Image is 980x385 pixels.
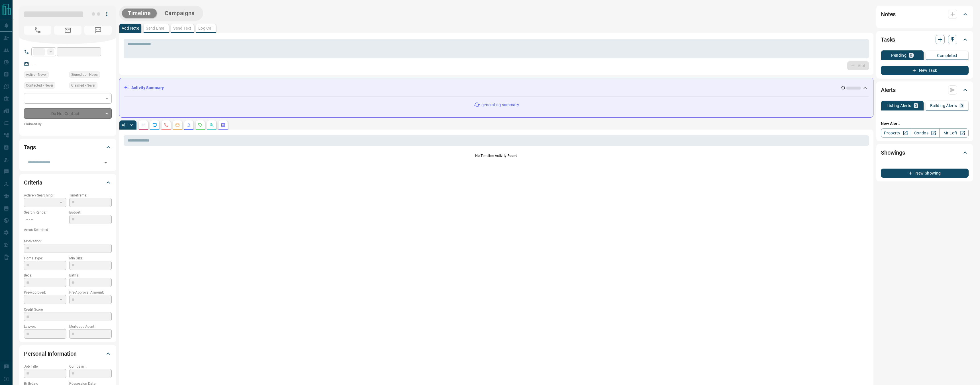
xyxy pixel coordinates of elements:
[141,123,146,127] svg: Notes
[102,159,110,167] button: Open
[881,35,895,44] h2: Tasks
[24,364,66,369] p: Job Title:
[24,290,66,295] p: Pre-Approved:
[159,9,200,18] button: Campaigns
[881,85,896,95] h2: Alerts
[24,140,112,154] div: Tags
[187,123,191,127] svg: Listing Alerts
[910,53,912,57] p: 0
[939,128,969,138] a: Mr.Loft
[26,72,47,77] span: Active - Never
[71,83,95,88] span: Claimed - Never
[881,66,969,75] button: New Task
[881,10,896,19] h2: Notes
[24,256,66,261] p: Home Type:
[881,146,969,159] div: Showings
[24,347,112,361] div: Personal Information
[891,53,906,57] p: Pending
[69,364,112,369] p: Company:
[881,121,969,127] p: New Alert:
[122,123,126,127] p: All
[24,324,66,329] p: Lawyer:
[881,33,969,46] div: Tasks
[221,123,225,127] svg: Agent Actions
[175,123,180,127] svg: Emails
[71,72,98,77] span: Signed up - Never
[24,239,112,244] p: Motivation:
[124,153,869,158] p: No Timeline Activity Found
[122,26,139,30] p: Add Note
[961,104,963,108] p: 0
[881,7,969,21] div: Notes
[24,273,66,278] p: Beds:
[24,143,36,152] h2: Tags
[881,169,969,178] button: New Showing
[54,26,81,35] span: No Email
[131,85,164,91] p: Activity Summary
[24,108,112,119] div: Do Not Contact
[910,128,939,138] a: Condos
[24,176,112,189] div: Criteria
[24,178,42,187] h2: Criteria
[24,227,112,232] p: Areas Searched:
[122,9,157,18] button: Timeline
[69,290,112,295] p: Pre-Approval Amount:
[937,54,957,58] p: Completed
[930,104,957,108] p: Building Alerts
[33,62,35,66] a: --
[26,83,53,88] span: Contacted - Never
[152,123,157,127] svg: Lead Browsing Activity
[887,104,911,108] p: Listing Alerts
[881,83,969,97] div: Alerts
[124,83,869,93] div: Activity Summary
[24,26,51,35] span: No Number
[24,215,66,224] p: -- - --
[164,123,168,127] svg: Calls
[69,324,112,329] p: Mortgage Agent:
[198,123,203,127] svg: Requests
[69,256,112,261] p: Min Size:
[24,122,112,127] p: Claimed By:
[69,273,112,278] p: Baths:
[24,193,66,198] p: Actively Searching:
[69,193,112,198] p: Timeframe:
[24,349,77,358] h2: Personal Information
[915,104,917,108] p: 0
[881,128,910,138] a: Property
[84,26,112,35] span: No Number
[69,210,112,215] p: Budget:
[481,102,519,108] p: generating summary
[24,210,66,215] p: Search Range:
[24,307,112,312] p: Credit Score:
[881,148,905,157] h2: Showings
[209,123,214,127] svg: Opportunities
